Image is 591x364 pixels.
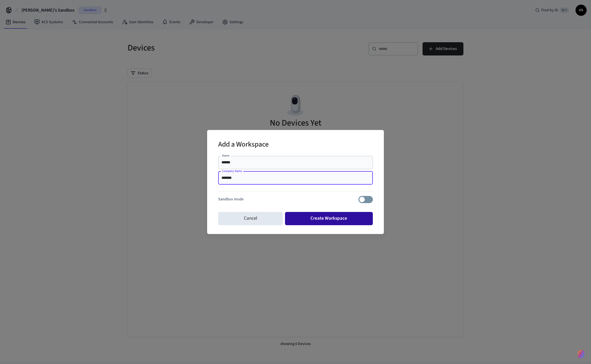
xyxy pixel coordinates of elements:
[218,137,269,153] h2: Add a Workspace
[222,169,242,173] label: Company Name
[222,153,229,158] label: Name
[218,196,244,202] p: Sandbox mode
[285,212,373,225] button: Create Workspace
[578,350,584,358] img: SeamLogoGradient.69752ec5.svg
[218,212,283,225] button: Cancel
